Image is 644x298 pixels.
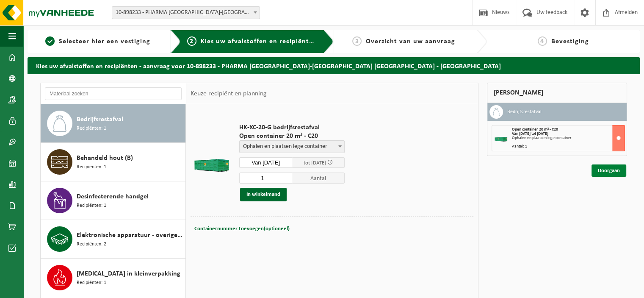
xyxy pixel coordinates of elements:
[32,36,164,47] a: 1Selecteer hier een vestiging
[512,131,548,136] strong: Van [DATE] tot [DATE]
[77,230,183,240] span: Elektronische apparatuur - overige (OVE)
[507,105,542,119] h3: Bedrijfsrestafval
[59,38,150,45] span: Selecteer hier een vestiging
[487,83,627,103] div: [PERSON_NAME]
[77,125,106,133] span: Recipiënten: 1
[41,104,186,143] button: Bedrijfsrestafval Recipiënten: 1
[240,188,287,201] button: In winkelmand
[45,36,55,46] span: 1
[77,240,106,248] span: Recipiënten: 2
[41,181,186,220] button: Desinfecterende handgel Recipiënten: 1
[77,269,180,279] span: [MEDICAL_DATA] in kleinverpakking
[551,38,589,45] span: Bevestiging
[239,132,345,140] span: Open container 20 m³ - C20
[112,6,260,19] span: 10-898233 - PHARMA BELGIUM-BELMEDIS GRIMBERGEN - GRIMBERGEN
[45,87,182,100] input: Materiaal zoeken
[41,220,186,259] button: Elektronische apparatuur - overige (OVE) Recipiënten: 2
[538,36,547,46] span: 4
[366,38,455,45] span: Overzicht van uw aanvraag
[77,192,149,202] span: Desinfecterende handgel
[352,36,362,46] span: 3
[77,163,106,171] span: Recipiënten: 1
[239,157,292,168] input: Selecteer datum
[591,164,626,177] a: Doorgaan
[193,223,290,235] button: Containernummer toevoegen(optioneel)
[201,38,317,45] span: Kies uw afvalstoffen en recipiënten
[512,127,558,132] span: Open container 20 m³ - C20
[77,153,133,163] span: Behandeld hout (B)
[28,57,640,74] h2: Kies uw afvalstoffen en recipiënten - aanvraag voor 10-898233 - PHARMA [GEOGRAPHIC_DATA]-[GEOGRAP...
[187,36,196,46] span: 2
[194,226,290,231] span: Containernummer toevoegen(optioneel)
[304,160,326,166] span: tot [DATE]
[512,136,625,140] div: Ophalen en plaatsen lege container
[41,259,186,297] button: [MEDICAL_DATA] in kleinverpakking Recipiënten: 1
[512,145,625,149] div: Aantal: 1
[77,279,106,287] span: Recipiënten: 1
[41,143,186,181] button: Behandeld hout (B) Recipiënten: 1
[112,7,260,19] span: 10-898233 - PHARMA BELGIUM-BELMEDIS GRIMBERGEN - GRIMBERGEN
[186,83,271,104] div: Keuze recipiënt en planning
[239,140,345,153] span: Ophalen en plaatsen lege container
[292,173,345,184] span: Aantal
[77,114,123,125] span: Bedrijfsrestafval
[239,123,345,132] span: HK-XC-20-G bedrijfsrestafval
[240,141,344,153] span: Ophalen en plaatsen lege container
[77,202,106,210] span: Recipiënten: 1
